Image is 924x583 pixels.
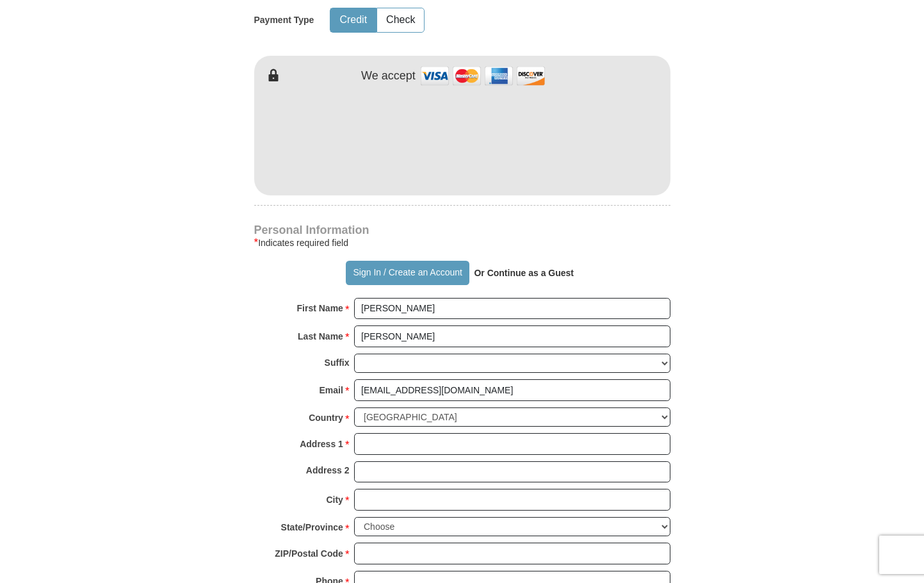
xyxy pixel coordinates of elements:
[275,545,343,562] strong: ZIP/Postal Code
[346,261,469,285] button: Sign In / Create an Account
[330,8,376,32] button: Credit
[419,62,547,90] img: credit cards accepted
[254,235,670,250] div: Indicates required field
[474,268,574,278] strong: Or Continue as a Guest
[377,8,424,32] button: Check
[254,15,314,26] h5: Payment Type
[297,299,343,317] strong: First Name
[254,225,670,235] h4: Personal Information
[320,381,343,399] strong: Email
[326,491,343,509] strong: City
[306,461,350,479] strong: Address 2
[361,69,416,83] h4: We accept
[281,518,343,536] strong: State/Province
[300,435,343,453] strong: Address 1
[298,327,343,345] strong: Last Name
[309,409,343,427] strong: Country
[325,354,350,372] strong: Suffix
